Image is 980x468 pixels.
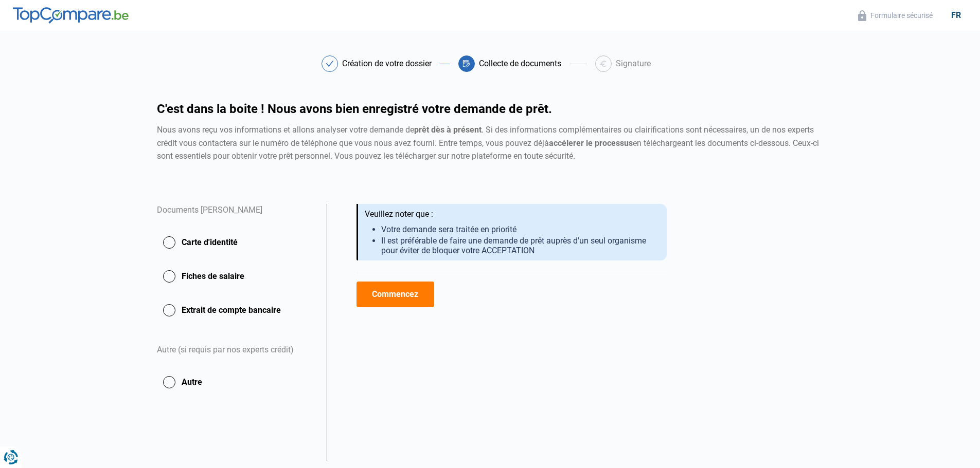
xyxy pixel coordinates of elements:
li: Il est préférable de faire une demande de prêt auprès d'un seul organisme pour éviter de bloquer ... [381,236,658,255]
div: Création de votre dossier [342,60,432,68]
strong: prêt dès à présent [414,125,482,135]
div: Autre (si requis par nos experts crédit) [157,331,314,369]
button: Extrait de compte bancaire [157,297,314,323]
button: Autre [157,369,314,395]
div: Signature [616,60,651,68]
div: Collecte de documents [479,60,561,68]
button: Fiches de salaire [157,264,314,289]
h1: C'est dans la boite ! Nous avons bien enregistré votre demande de prêt. [157,103,824,115]
li: Votre demande sera traitée en priorité [381,224,658,234]
div: Documents [PERSON_NAME] [157,204,314,230]
div: fr [945,10,967,20]
img: TopCompare.be [13,7,129,24]
button: Commencez [357,282,434,307]
div: Nous avons reçu vos informations et allons analyser votre demande de . Si des informations complé... [157,123,824,163]
strong: accélerer le processus [549,138,633,148]
button: Carte d'identité [157,230,314,255]
button: Formulaire sécurisé [855,10,936,22]
div: Veuillez noter que : [365,209,658,219]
